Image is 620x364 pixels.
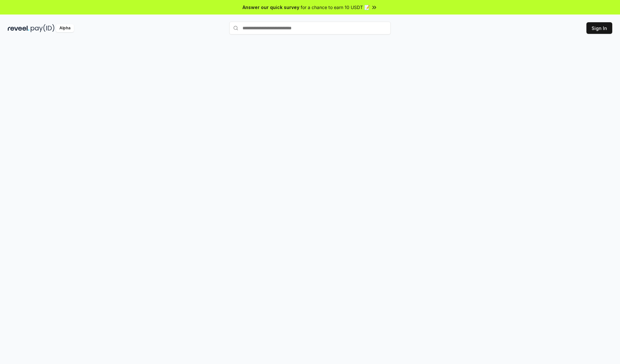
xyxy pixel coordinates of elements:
div: Alpha [56,24,74,32]
img: reveel_dark [8,24,29,32]
button: Sign In [586,22,612,34]
span: Answer our quick survey [243,4,299,11]
img: pay_id [31,24,55,32]
span: for a chance to earn 10 USDT 📝 [301,4,370,11]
